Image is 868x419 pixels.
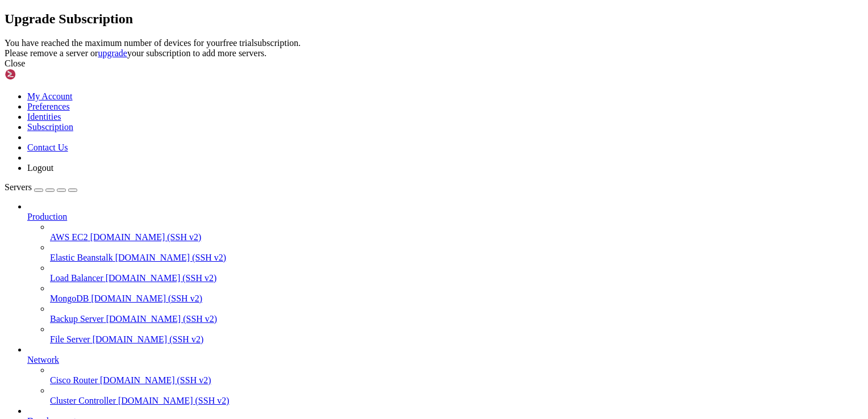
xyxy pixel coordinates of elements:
[50,304,863,324] li: Backup Server [DOMAIN_NAME] (SSH v2)
[50,273,103,283] span: Load Balancer
[50,375,863,386] a: Cisco Router [DOMAIN_NAME] (SSH v2)
[27,112,61,121] a: Identities
[100,375,211,385] span: [DOMAIN_NAME] (SSH v2)
[27,355,863,365] a: Network
[50,242,863,263] li: Elastic Beanstalk [DOMAIN_NAME] (SSH v2)
[5,11,863,27] h2: Upgrade Subscription
[27,102,70,111] a: Preferences
[50,365,863,386] li: Cisco Router [DOMAIN_NAME] (SSH v2)
[106,314,218,324] span: [DOMAIN_NAME] (SSH v2)
[118,396,229,405] span: [DOMAIN_NAME] (SSH v2)
[50,386,863,406] li: Cluster Controller [DOMAIN_NAME] (SSH v2)
[50,396,863,406] a: Cluster Controller [DOMAIN_NAME] (SSH v2)
[91,294,202,303] span: [DOMAIN_NAME] (SSH v2)
[115,253,227,262] span: [DOMAIN_NAME] (SSH v2)
[50,273,863,283] a: Load Balancer [DOMAIN_NAME] (SSH v2)
[50,324,863,345] li: File Server [DOMAIN_NAME] (SSH v2)
[50,263,863,283] li: Load Balancer [DOMAIN_NAME] (SSH v2)
[50,232,88,242] span: AWS EC2
[5,58,863,69] div: Close
[50,283,863,304] li: MongoDB [DOMAIN_NAME] (SSH v2)
[50,222,863,242] li: AWS EC2 [DOMAIN_NAME] (SSH v2)
[27,202,863,345] li: Production
[50,294,89,303] span: MongoDB
[27,122,73,132] a: Subscription
[27,345,863,406] li: Network
[90,232,202,242] span: [DOMAIN_NAME] (SSH v2)
[50,314,104,324] span: Backup Server
[27,355,59,364] span: Network
[27,212,863,222] a: Production
[50,334,863,345] a: File Server [DOMAIN_NAME] (SSH v2)
[50,294,863,304] a: MongoDB [DOMAIN_NAME] (SSH v2)
[5,182,32,192] span: Servers
[106,273,217,283] span: [DOMAIN_NAME] (SSH v2)
[27,143,68,152] a: Contact Us
[5,38,863,58] div: You have reached the maximum number of devices for your free trial subscription. Please remove a ...
[50,396,116,405] span: Cluster Controller
[50,314,863,324] a: Backup Server [DOMAIN_NAME] (SSH v2)
[27,163,53,173] a: Logout
[27,212,67,221] span: Production
[93,334,204,344] span: [DOMAIN_NAME] (SSH v2)
[50,253,113,262] span: Elastic Beanstalk
[50,253,863,263] a: Elastic Beanstalk [DOMAIN_NAME] (SSH v2)
[50,375,98,385] span: Cisco Router
[5,182,77,192] a: Servers
[5,69,70,80] img: Shellngn
[50,232,863,242] a: AWS EC2 [DOMAIN_NAME] (SSH v2)
[98,48,127,58] a: upgrade
[50,334,90,344] span: File Server
[27,91,73,101] a: My Account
